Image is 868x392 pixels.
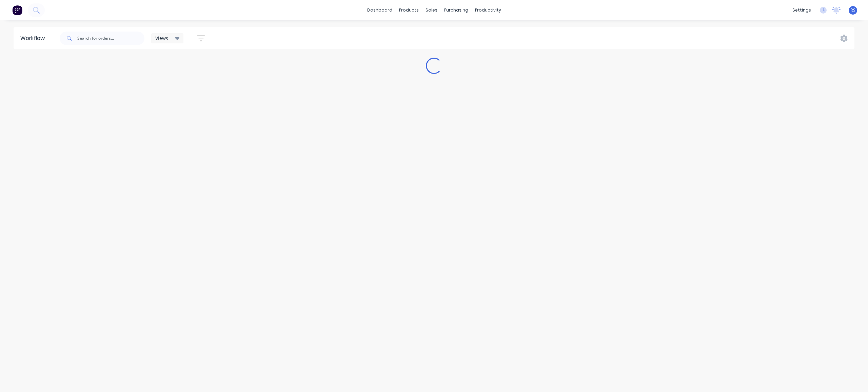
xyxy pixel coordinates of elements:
[396,5,422,15] div: products
[850,7,855,13] span: RS
[472,5,505,15] div: productivity
[77,32,144,45] input: Search for orders...
[155,35,168,42] span: Views
[364,5,396,15] a: dashboard
[20,34,48,42] div: Workflow
[422,5,441,15] div: sales
[789,5,814,15] div: settings
[441,5,472,15] div: purchasing
[12,5,22,15] img: Factory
